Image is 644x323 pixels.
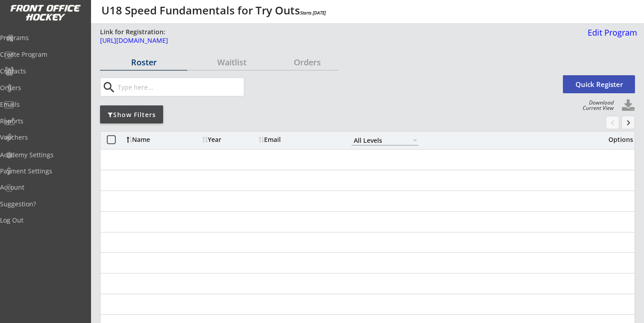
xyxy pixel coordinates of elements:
[621,99,635,113] button: Click to download full roster. Your browser settings may try to block it, check your security set...
[101,80,116,95] button: search
[188,58,275,66] div: Waitlist
[584,28,637,36] div: Edit Program
[127,136,200,143] div: Name
[578,100,614,111] div: Download Current View
[100,58,187,66] div: Roster
[259,136,340,143] div: Email
[300,9,326,16] em: Starts [DATE]
[601,136,633,143] div: Options
[276,58,339,66] div: Orders
[202,136,256,143] div: Year
[584,28,637,44] a: Edit Program
[100,110,163,119] div: Show Filters
[100,37,554,49] a: [URL][DOMAIN_NAME]
[100,27,167,36] div: Link for Registration:
[100,37,554,44] div: [URL][DOMAIN_NAME]
[116,78,244,96] input: Type here...
[606,116,619,129] button: chevron_left
[621,116,635,129] button: keyboard_arrow_right
[563,75,635,93] button: Quick Register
